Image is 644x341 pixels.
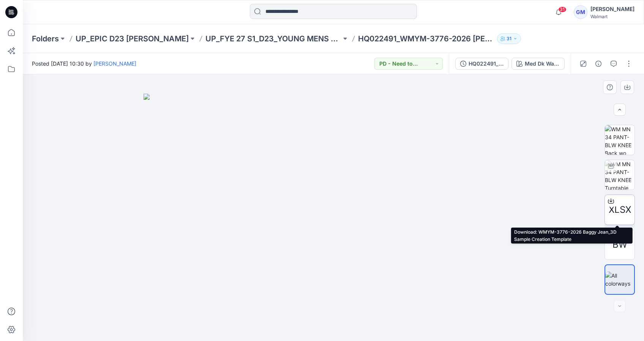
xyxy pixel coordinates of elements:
div: HQ022491_WMYM-3776-2026 Baggy Jean_Full Colorway [469,60,504,68]
p: HQ022491_WMYM-3776-2026 [PERSON_NAME] [358,33,494,44]
img: WM MN 34 PANT-BLW KNEE Back wo Avatar [605,125,635,155]
div: Walmart [590,14,635,19]
button: 31 [497,33,521,44]
button: HQ022491_WMYM-3776-2026 Baggy Jean_Full Colorway [455,58,508,70]
span: BW [612,238,627,251]
a: UP_FYE 27 S1_D23_YOUNG MENS BOTTOMS EPIC [205,33,341,44]
a: [PERSON_NAME] [93,60,136,67]
span: XLSX [609,203,631,217]
a: Folders [32,33,59,44]
div: Med Dk Wash [525,60,560,68]
img: WM MN 34 PANT-BLW KNEE Turntable with Avatar [605,160,635,190]
span: 31 [558,6,567,13]
div: GM [574,5,587,19]
button: Details [592,58,605,70]
img: All colorways [605,272,634,288]
p: 31 [507,35,511,43]
div: [PERSON_NAME] [590,5,635,14]
img: eyJhbGciOiJIUzI1NiIsImtpZCI6IjAiLCJzbHQiOiJzZXMiLCJ0eXAiOiJKV1QifQ.eyJkYXRhIjp7InR5cGUiOiJzdG9yYW... [144,94,523,341]
button: Med Dk Wash [511,58,565,70]
span: Posted [DATE] 10:30 by [32,60,136,68]
a: UP_EPIC D23 [PERSON_NAME] [76,33,189,44]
